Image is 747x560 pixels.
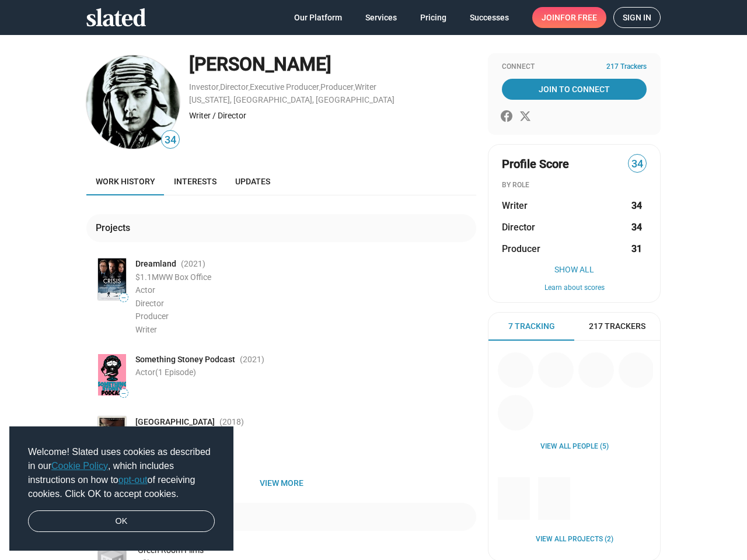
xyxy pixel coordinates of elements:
[235,177,270,186] span: Updates
[502,243,540,255] span: Producer
[502,62,647,72] div: Connect
[181,258,205,269] span: (2021 )
[504,79,644,100] span: Join To Connect
[86,167,165,195] a: Work history
[120,390,128,397] span: —
[631,199,642,212] strong: 34
[249,85,250,91] span: ,
[365,7,397,28] span: Services
[189,110,476,121] div: Writer / Director
[118,475,148,485] a: opt-out
[420,7,446,28] span: Pricing
[540,442,609,452] a: View all People (5)
[28,445,215,501] span: Welcome! Slated uses cookies as described in our , which includes instructions on how to of recei...
[219,416,244,428] span: (2018 )
[356,7,406,28] a: Services
[135,272,159,282] span: $1.1M
[502,265,647,274] button: Show All
[508,321,555,332] span: 7 Tracking
[502,221,535,233] span: Director
[165,167,226,195] a: Interests
[460,7,518,28] a: Successes
[135,354,235,365] span: Something Stoney Podcast
[120,295,128,301] span: —
[86,473,476,494] button: View more
[502,181,647,190] div: BY ROLE
[98,416,126,458] img: Poster: Siberia
[98,258,126,300] img: Poster: Dreamland
[135,258,176,269] span: Dreamland
[294,7,342,28] span: Our Platform
[135,416,215,428] span: [GEOGRAPHIC_DATA]
[502,79,647,100] a: Join To Connect
[560,7,597,28] span: for free
[96,177,155,186] span: Work history
[51,461,108,471] a: Cookie Policy
[138,545,476,556] div: Green Room Films
[502,156,569,172] span: Profile Score
[606,62,647,72] span: 217 Trackers
[220,82,249,92] a: Director
[285,7,351,28] a: Our Platform
[355,82,376,92] a: Writer
[623,8,651,27] span: Sign in
[159,272,211,282] span: WW Box Office
[135,299,164,308] span: Director
[320,82,354,92] a: Producer
[189,82,219,92] a: Investor
[174,177,217,186] span: Interests
[532,7,606,28] a: Joinfor free
[631,243,642,255] strong: 31
[9,426,233,551] div: cookieconsent
[502,283,647,293] button: Learn about scores
[135,311,169,321] span: Producer
[470,7,509,28] span: Successes
[189,95,395,104] a: [US_STATE], [GEOGRAPHIC_DATA], [GEOGRAPHIC_DATA]
[28,510,215,533] a: dismiss cookie message
[250,82,319,92] a: Executive Producer
[411,7,456,28] a: Pricing
[613,7,661,28] a: Sign in
[98,354,126,395] img: Poster: Something Stoney Podcast
[135,367,196,377] span: Actor
[502,199,528,212] span: Writer
[135,325,157,334] span: Writer
[96,473,467,494] span: View more
[589,321,645,332] span: 217 Trackers
[542,7,597,28] span: Join
[86,55,180,149] img: Nicholas Jarecki
[162,132,179,148] span: 34
[319,85,320,91] span: ,
[629,156,646,172] span: 34
[226,167,280,195] a: Updates
[354,85,355,91] span: ,
[240,354,264,365] span: (2021 )
[219,85,220,91] span: ,
[631,221,642,233] strong: 34
[536,535,613,544] a: View all Projects (2)
[155,367,196,377] span: (1 Episode)
[135,285,155,295] span: Actor
[96,222,135,234] div: Projects
[189,52,476,77] div: [PERSON_NAME]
